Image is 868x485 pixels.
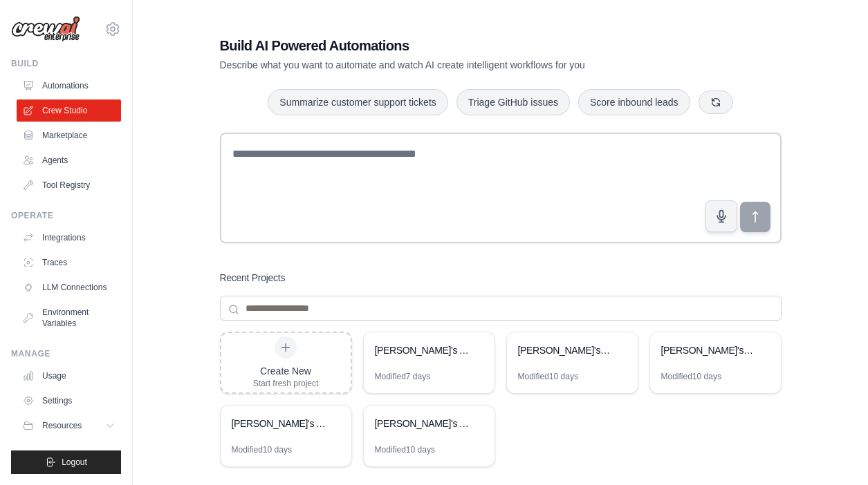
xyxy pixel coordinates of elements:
button: Get new suggestions [699,91,733,114]
span: Resources [42,420,82,431]
div: Manage [11,348,121,359]
div: Build [11,58,121,69]
button: Summarize customer support tickets [268,89,447,115]
div: [PERSON_NAME]'s Artist Research & Discovery Phase [375,343,470,357]
button: Triage GitHub issues [456,89,570,115]
a: Crew Studio [17,99,121,122]
span: Logout [62,457,87,468]
a: Agents [17,149,121,171]
div: Modified 10 days [232,444,292,455]
div: Modified 10 days [518,371,578,382]
div: Create New [253,364,319,378]
a: Settings [17,390,121,412]
a: Usage [17,365,121,387]
h1: Build AI Powered Automations [220,36,685,55]
div: [PERSON_NAME]'s Grant Engine - Discovery to Submission [518,343,613,357]
button: Click to speak your automation idea [705,200,737,232]
p: Describe what you want to automate and watch AI create intelligent workflows for you [220,58,685,72]
a: Integrations [17,227,121,249]
a: Marketplace [17,124,121,146]
button: Resources [17,415,121,437]
a: LLM Connections [17,276,121,298]
a: Automations [17,75,121,97]
a: Environment Variables [17,301,121,334]
a: Tool Registry [17,174,121,196]
div: [PERSON_NAME]'s AI Crew - Artist Management Automation [232,417,326,430]
div: [PERSON_NAME]'s Mystical Arts Management Crew [661,343,756,357]
h3: Recent Projects [220,271,286,285]
div: Start fresh project [253,378,319,389]
img: Logo [11,16,80,42]
button: Logout [11,450,121,474]
a: Traces [17,251,121,274]
div: Modified 10 days [375,444,435,455]
button: Score inbound leads [578,89,690,115]
div: Modified 10 days [661,371,721,382]
div: Modified 7 days [375,371,431,382]
div: Operate [11,210,121,221]
div: [PERSON_NAME]'s AI Music Career Crew [375,417,470,430]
